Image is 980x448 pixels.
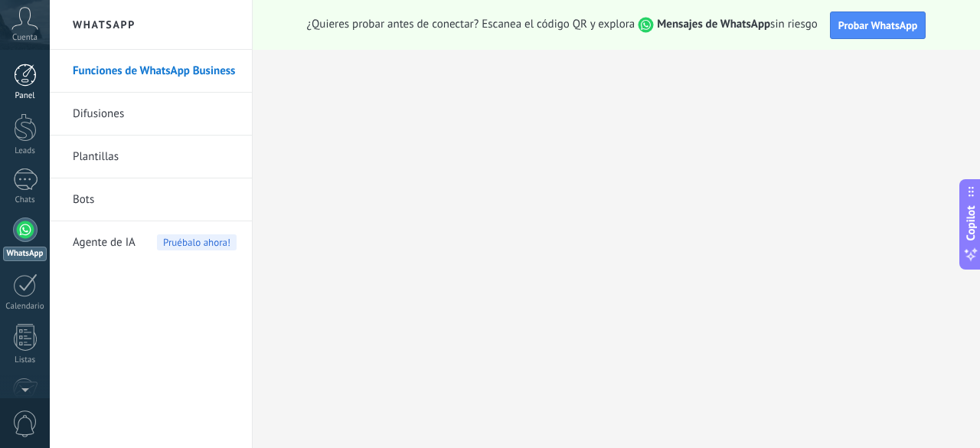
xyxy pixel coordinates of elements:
li: Bots [50,178,252,221]
span: Agente de IA [73,221,136,264]
button: Probar WhatsApp [830,11,926,39]
span: Copilot [963,205,978,240]
span: Pruébalo ahora! [157,234,237,250]
a: Agente de IAPruébalo ahora! [73,221,237,264]
li: Funciones de WhatsApp Business [50,50,252,93]
li: Difusiones [50,93,252,136]
a: Plantillas [73,136,237,178]
strong: Mensajes de WhatsApp [657,17,770,31]
div: Panel [3,91,47,101]
span: Cuenta [12,33,38,43]
a: Funciones de WhatsApp Business [73,50,237,93]
div: Leads [3,146,47,156]
li: Plantillas [50,136,252,178]
span: Probar WhatsApp [838,18,918,32]
div: Chats [3,195,47,205]
div: WhatsApp [3,247,47,261]
a: Bots [73,178,237,221]
a: Difusiones [73,93,237,136]
div: Listas [3,355,47,365]
div: Calendario [3,302,47,312]
li: Agente de IA [50,221,252,263]
span: ¿Quieres probar antes de conectar? Escanea el código QR y explora sin riesgo [307,17,818,33]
